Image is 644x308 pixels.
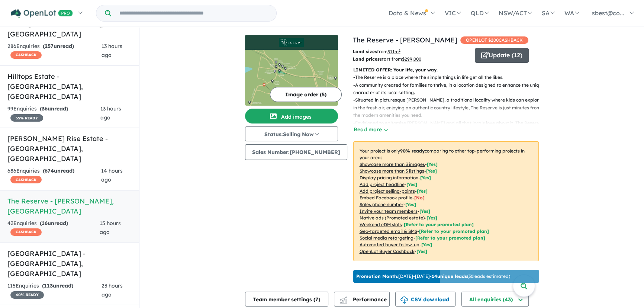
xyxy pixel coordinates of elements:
span: [ Yes ] [417,188,428,194]
u: Add project selling-points [360,188,415,194]
p: start from [353,55,469,63]
span: [Yes] [426,215,437,221]
span: 7 [315,296,318,303]
span: 36 [42,105,48,112]
u: Embed Facebook profile [360,195,412,200]
b: 14 unique leads [432,273,467,279]
span: [Yes] [416,248,427,254]
p: - Envisioned to epitomise [PERSON_NAME] and all that locals love about it, The Reserve will be an... [353,119,545,142]
h5: [PERSON_NAME] Rise Estate - [GEOGRAPHIC_DATA] , [GEOGRAPHIC_DATA] [7,134,132,164]
img: Openlot PRO Logo White [11,9,73,18]
span: 15 hours ago [100,220,121,235]
span: [ Yes ] [427,161,438,167]
img: The Reserve - Drouin [245,50,338,106]
u: Showcase more than 3 images [360,161,425,167]
u: $ 299,000 [402,56,421,62]
span: [Yes] [421,242,432,247]
input: Try estate name, suburb, builder or developer [113,5,275,21]
span: 13 hours ago [102,43,122,58]
u: Display pricing information [360,175,418,180]
u: Automated buyer follow-up [360,242,419,247]
button: CSV download [395,292,455,307]
span: 23 hours ago [102,282,123,298]
button: Status:Selling Now [245,126,338,141]
u: 511 m [387,49,400,54]
div: 115 Enquir ies [7,282,102,299]
img: line-chart.svg [340,296,347,301]
u: Social media retargeting [360,235,413,241]
button: Image order (5) [270,87,342,102]
img: download icon [400,296,408,304]
button: Sales Number:[PHONE_NUMBER] [245,144,347,160]
span: 13 hours ago [100,105,121,121]
u: Geo-targeted email & SMS [360,228,417,234]
span: [ Yes ] [405,202,416,207]
span: [ No ] [414,195,425,200]
span: Performance [341,296,387,303]
span: [ Yes ] [426,168,437,174]
u: Add project headline [360,182,405,187]
u: Sales phone number [360,202,403,207]
strong: ( unread) [40,220,68,227]
u: Native ads (Promoted estate) [360,215,425,221]
b: Land sizes [353,49,377,54]
div: 686 Enquir ies [7,167,101,185]
span: [ Yes ] [406,182,417,187]
span: 113 [44,282,53,289]
button: Performance [334,292,390,307]
strong: ( unread) [43,167,74,174]
span: 40 % READY [10,291,44,299]
span: OPENLOT $ 200 CASHBACK [460,36,528,44]
p: - Situated in picturesque [PERSON_NAME], a traditional locality where kids can explore in the fre... [353,96,545,119]
span: [Refer to your promoted plan] [404,222,474,227]
button: All enquiries (43) [461,292,529,307]
p: Your project is only comparing to other top-performing projects in your area: - - - - - - - - - -... [353,141,539,261]
span: 14 hours ago [101,167,123,183]
u: OpenLot Buyer Cashback [360,248,415,254]
strong: ( unread) [40,105,68,112]
a: The Reserve - Drouin LogoThe Reserve - Drouin [245,35,338,106]
p: [DATE] - [DATE] - ( 30 leads estimated) [356,273,510,280]
b: Promotion Month: [356,273,398,279]
span: 35 % READY [10,114,43,122]
span: 257 [45,43,54,49]
span: 674 [45,167,54,174]
button: Add images [245,109,338,123]
span: CASHBACK [10,51,42,59]
u: Weekend eDM slots [360,222,402,227]
div: 43 Enquir ies [7,219,100,237]
h5: The Reserve - [PERSON_NAME] , [GEOGRAPHIC_DATA] [7,196,132,216]
span: [ Yes ] [419,208,430,214]
h5: Hilltops Estate - [GEOGRAPHIC_DATA] , [GEOGRAPHIC_DATA] [7,71,132,102]
span: [ Yes ] [420,175,431,180]
span: CASHBACK [10,176,42,183]
span: [Refer to your promoted plan] [419,228,489,234]
u: Invite your team members [360,208,418,214]
div: 286 Enquir ies [7,42,102,60]
p: - The Reserve is a place where the simple things in life get all the likes. [353,74,545,81]
h5: [GEOGRAPHIC_DATA] - [GEOGRAPHIC_DATA] , [GEOGRAPHIC_DATA] [7,248,132,279]
b: Land prices [353,56,380,62]
p: - A community created for families to thrive, in a location designed to enhance the unique charac... [353,81,545,97]
span: 16 [42,220,48,227]
span: sbest@co... [592,9,624,17]
img: The Reserve - Drouin Logo [248,38,335,47]
span: [Refer to your promoted plan] [415,235,485,241]
a: The Reserve - [PERSON_NAME] [353,36,457,44]
p: LIMITED OFFER: Your life, your way. [353,66,539,74]
img: bar-chart.svg [340,299,347,304]
b: 90 % ready [400,148,425,154]
div: 99 Enquir ies [7,105,100,122]
button: Read more [353,125,388,134]
sup: 2 [399,48,400,52]
u: Showcase more than 3 listings [360,168,424,174]
strong: ( unread) [43,43,74,49]
h5: Kala - [GEOGRAPHIC_DATA] , [GEOGRAPHIC_DATA] [7,19,132,39]
button: Team member settings (7) [245,292,328,307]
span: CASHBACK [10,228,42,236]
strong: ( unread) [42,282,73,289]
p: from [353,48,469,55]
button: Update (12) [475,48,529,63]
